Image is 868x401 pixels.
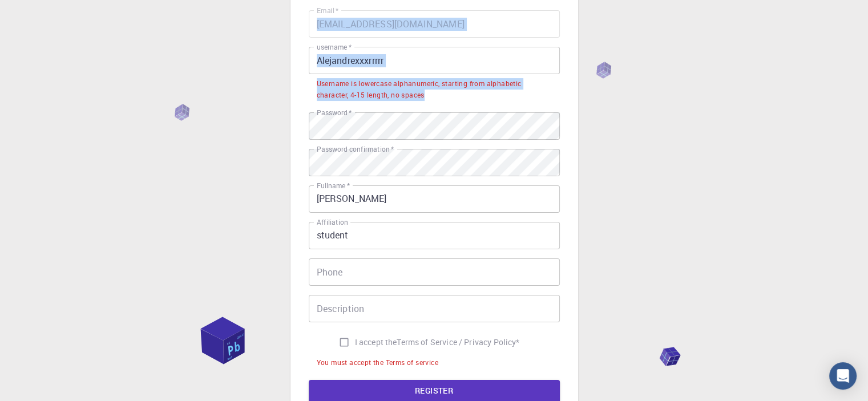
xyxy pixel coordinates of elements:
label: Fullname [317,181,350,191]
div: You must accept the Terms of service [317,357,438,368]
label: username [317,42,352,52]
label: Email [317,6,338,15]
label: Password [317,108,352,118]
a: Terms of Service / Privacy Policy* [397,337,519,348]
div: Username is lowercase alphanumeric, starting from alphabetic character, 4-15 length, no spaces [317,78,552,101]
label: Affiliation [317,217,348,227]
span: I accept the [355,337,397,348]
div: Open Intercom Messenger [829,362,857,390]
label: Password confirmation [317,144,394,154]
p: Terms of Service / Privacy Policy * [397,337,519,348]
